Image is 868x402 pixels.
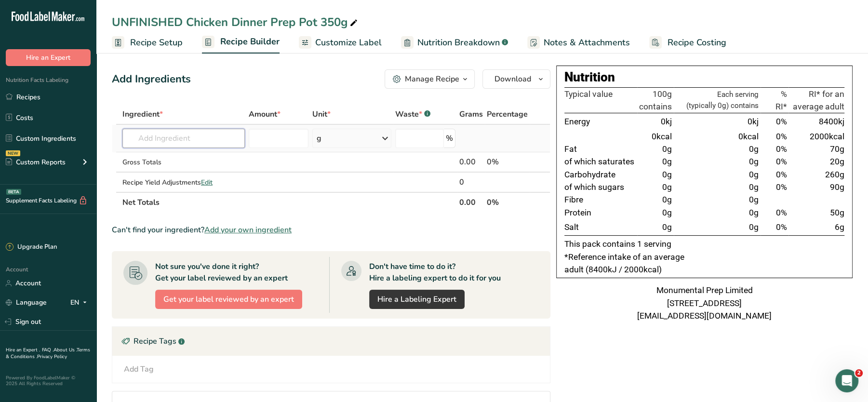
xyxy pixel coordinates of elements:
div: g [317,133,321,144]
a: Terms & Conditions . [6,347,90,360]
span: Recipe Costing [668,36,726,49]
th: Each serving (typically 0g) contains [674,87,761,113]
div: Gross Totals [122,157,245,167]
div: Don't have time to do it? Hire a labeling expert to do it for you [369,261,501,284]
span: 0g [749,222,759,232]
a: FAQ . [42,347,53,353]
div: Upgrade Plan [6,242,57,252]
span: Add your own ingredient [204,224,292,236]
div: Powered By FoodLabelMaker © 2025 All Rights Reserved [6,375,91,387]
span: Recipe Builder [220,35,280,48]
div: Recipe Tags [112,327,550,356]
a: Nutrition Breakdown [401,32,508,54]
div: UNFINISHED Chicken Dinner Prep Pot 350g [112,13,360,31]
span: 0kj [748,117,759,126]
iframe: Intercom live chat [835,369,858,392]
span: 0% [775,132,787,141]
th: 0% [485,192,530,212]
span: Nutrition Breakdown [417,36,500,49]
td: 90g [788,181,844,193]
td: Protein [564,206,637,219]
td: Fat [564,143,637,155]
a: Recipe Setup [112,32,183,54]
td: Carbohydrate [564,168,637,181]
td: of which sugars [564,181,637,193]
span: Unit [312,108,331,120]
span: Notes & Attachments [544,36,630,49]
div: Custom Reports [6,157,66,167]
a: Language [6,294,47,311]
div: 0 [459,176,483,188]
span: 0% [775,182,787,192]
span: Recipe Setup [130,36,183,49]
th: Typical value [564,87,637,113]
span: 2 [855,369,863,377]
span: Get your label reviewed by an expert [163,294,294,305]
span: 0g [749,157,759,166]
span: Customize Label [315,36,382,49]
span: 0kj [661,117,672,126]
a: Recipe Costing [649,32,726,54]
span: 0g [662,144,672,154]
div: Nutrition [564,68,844,87]
td: Fibre [564,193,637,206]
a: Customize Label [299,32,382,54]
div: Manage Recipe [405,73,459,85]
td: 260g [788,168,844,181]
div: Not sure you've done it right? Get your label reviewed by an expert [155,261,288,284]
span: 0% [775,222,787,232]
span: 0% [775,208,787,217]
span: Ingredient [122,108,163,120]
span: 0kcal [738,132,759,141]
div: BETA [6,189,21,195]
span: 0g [662,170,672,179]
span: 0g [749,195,759,204]
span: 0g [749,144,759,154]
span: 0g [662,222,672,232]
td: 8400kj [788,113,844,130]
td: of which saturates [564,155,637,168]
span: 0g [749,182,759,192]
td: 6g [788,219,844,236]
span: *Reference intake of an average adult (8400kJ / 2000kcal) [564,252,684,274]
div: 0% [487,156,528,168]
td: 20g [788,155,844,168]
p: This pack contains 1 serving [564,238,844,250]
span: 0g [749,170,759,179]
div: Monumental Prep Limited [STREET_ADDRESS] [EMAIL_ADDRESS][DOMAIN_NAME] [556,284,853,322]
button: Download [482,69,550,89]
td: Energy [564,113,637,130]
span: 0g [662,195,672,204]
span: 0% [775,144,787,154]
span: RI* for an average adult [793,89,844,111]
a: Privacy Policy [37,353,67,360]
input: Add Ingredient [122,129,245,148]
th: Net Totals [120,192,457,212]
a: Hire an Expert . [6,347,40,353]
div: EN [70,297,91,308]
a: Notes & Attachments [527,32,630,54]
span: 0% [775,170,787,179]
button: Manage Recipe [385,69,475,89]
span: 0g [662,182,672,192]
div: Can't find your ingredient? [112,224,550,236]
button: Get your label reviewed by an expert [155,290,302,309]
span: 0g [662,157,672,166]
div: 0.00 [459,156,483,168]
a: About Us . [53,347,77,353]
span: 0g [749,208,759,217]
span: % RI* [775,89,787,111]
span: Amount [249,108,280,120]
span: Edit [201,178,213,187]
span: Percentage [487,108,528,120]
button: Hire an Expert [6,49,91,66]
td: 70g [788,143,844,155]
span: Grams [459,108,483,120]
th: 0.00 [457,192,485,212]
a: Hire a Labeling Expert [369,290,465,309]
span: 0kcal [652,132,672,141]
span: 0g [662,208,672,217]
span: Download [494,73,531,85]
span: 0% [775,117,787,126]
td: Salt [564,219,637,236]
